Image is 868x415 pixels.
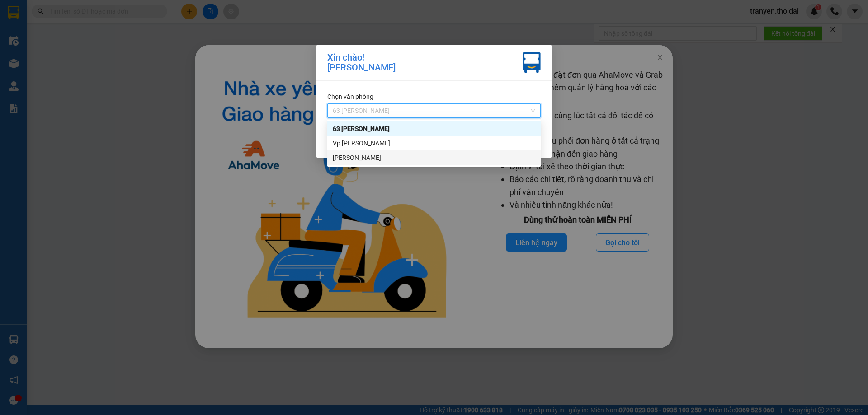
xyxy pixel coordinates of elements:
[333,124,535,134] div: 63 [PERSON_NAME]
[327,121,541,136] div: 63 Trần Quang Tặng
[333,138,535,148] div: Vp [PERSON_NAME]
[523,52,541,73] img: vxr-icon
[327,52,396,73] div: Xin chào! [PERSON_NAME]
[333,104,535,117] span: 63 Trần Quang Tặng
[327,136,541,150] div: Vp Lê Hoàn
[333,153,535,163] div: [PERSON_NAME]
[327,92,541,102] div: Chọn văn phòng
[327,150,541,165] div: Lý Nhân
